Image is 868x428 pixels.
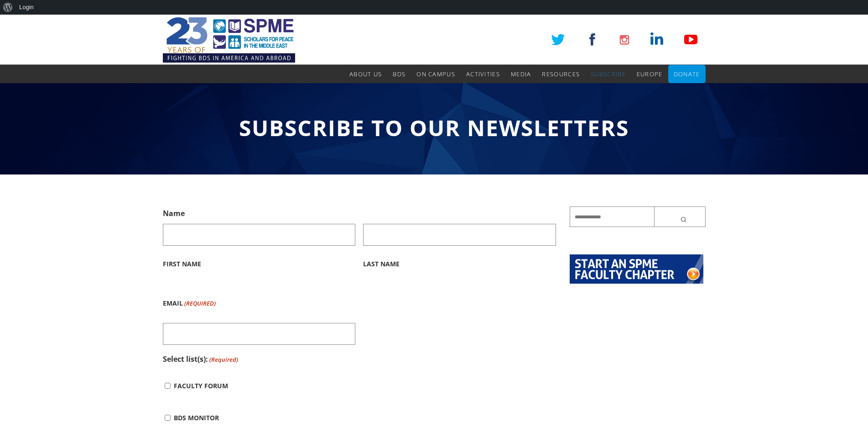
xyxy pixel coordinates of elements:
span: (Required) [208,353,238,366]
a: Subscribe [591,65,626,83]
a: Donate [674,65,700,83]
span: Resources [542,70,580,78]
a: Media [511,65,531,83]
span: BDS [393,70,405,78]
a: Europe [637,65,663,83]
a: Resources [542,65,580,83]
label: Last Name [363,246,556,280]
span: On Campus [416,70,455,78]
a: About Us [349,65,382,83]
span: Subscribe to Our Newsletters [239,113,629,143]
span: Donate [674,70,700,78]
label: First Name [163,246,356,280]
span: About Us [349,70,382,78]
a: Activities [466,65,500,83]
a: BDS [393,65,405,83]
label: Faculty Forum [174,370,228,402]
img: SPME [163,15,295,65]
iframe: reCAPTCHA [363,287,502,323]
span: Europe [637,70,663,78]
span: Media [511,70,531,78]
span: Activities [466,70,500,78]
img: start-chapter2.png [570,254,703,284]
span: (Required) [183,287,216,319]
legend: Select list(s): [163,352,238,366]
span: Subscribe [591,70,626,78]
label: Email [163,287,216,319]
legend: Name [163,206,185,220]
a: On Campus [416,65,455,83]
